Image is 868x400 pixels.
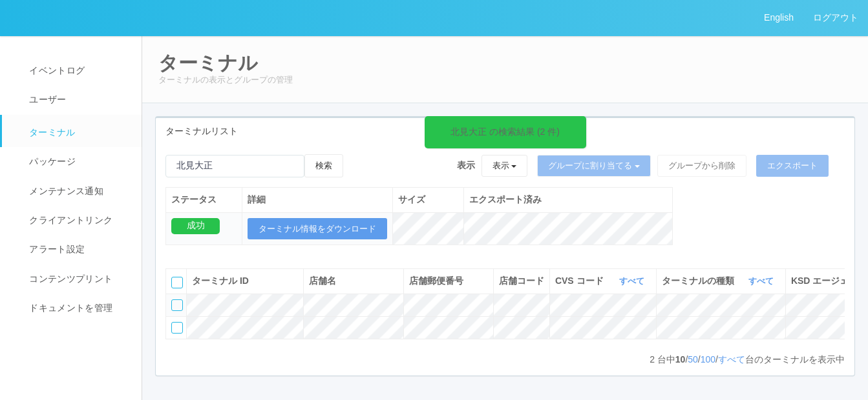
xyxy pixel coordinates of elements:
[2,115,153,147] a: ターミナル
[158,74,852,86] p: ターミナルの表示とグループの管理
[26,186,103,196] span: メンテナンス通知
[701,354,715,365] a: 100
[2,294,153,323] a: ドキュメントを管理
[745,275,780,288] button: すべて
[2,56,153,85] a: イベントログ
[26,303,112,313] span: ドキュメントを管理
[192,274,298,288] div: ターミナル ID
[675,354,686,365] span: 10
[26,127,76,137] span: ターミナル
[2,235,153,264] a: アラート設定
[469,193,667,206] div: エクスポート済み
[248,218,387,240] button: ターミナル情報をダウンロード
[2,265,153,294] a: コンテンツプリント
[26,215,112,225] span: クライアントリンク
[718,354,745,365] a: すべて
[650,354,657,365] span: 2
[748,276,777,286] a: すべて
[156,118,854,145] div: ターミナルリスト
[662,274,737,288] span: ターミナルの種類
[688,354,698,365] a: 50
[2,206,153,235] a: クライアントリンク
[657,155,746,177] button: グループから削除
[537,155,651,177] button: グループに割り当てる
[171,218,220,234] div: 成功
[450,125,560,139] div: 北見大正 の検索結果 (2 件)
[309,275,336,286] span: 店舗名
[304,154,343,177] button: 検索
[457,159,475,172] span: 表示
[2,85,153,114] a: ユーザー
[619,276,648,286] a: すべて
[26,156,76,166] span: パッケージ
[499,275,544,286] span: 店舗コード
[2,177,153,206] a: メンテナンス通知
[26,65,85,75] span: イベントログ
[409,275,463,286] span: 店舗郵便番号
[555,274,607,288] span: CVS コード
[171,193,237,206] div: ステータス
[398,193,458,206] div: サイズ
[26,244,85,254] span: アラート設定
[158,52,852,74] h2: ターミナル
[616,275,651,288] button: すべて
[482,155,528,177] button: 表示
[26,94,66,105] span: ユーザー
[756,155,829,177] button: エクスポート
[248,193,387,206] div: 詳細
[2,147,153,176] a: パッケージ
[26,274,112,284] span: コンテンツプリント
[650,353,845,366] p: 台中 / / / 台のターミナルを表示中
